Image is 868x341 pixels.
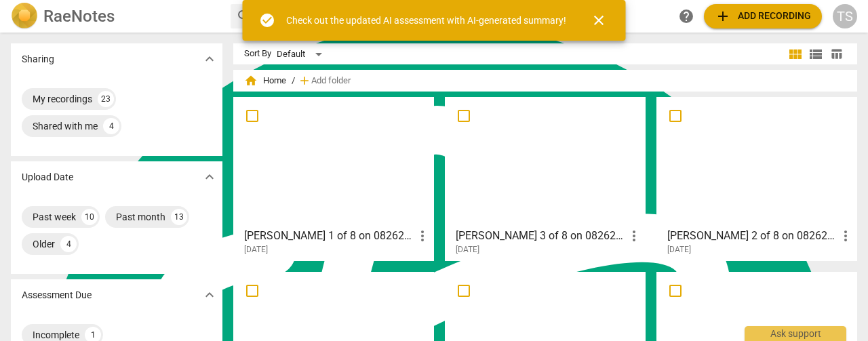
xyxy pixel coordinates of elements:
[33,119,98,133] div: Shared with me
[199,167,220,187] button: Show more
[456,228,626,244] h3: Heinrich 3 of 8 on 08262025_Video
[33,92,92,106] div: My recordings
[286,14,566,28] div: Check out the updated AI assessment with AI-generated summary!
[833,4,857,28] button: TS
[414,228,431,244] span: more_vert
[199,285,220,305] button: Show more
[81,209,98,225] div: 10
[103,118,119,134] div: 4
[244,74,286,87] span: Home
[201,169,218,185] span: expand_more
[244,74,258,87] span: home
[583,4,615,37] button: Close
[626,228,642,244] span: more_vert
[311,76,351,86] span: Add folder
[116,210,165,224] div: Past month
[244,244,268,256] span: [DATE]
[171,209,187,225] div: 13
[22,52,54,66] p: Sharing
[678,8,694,24] span: help
[292,76,295,86] span: /
[244,228,414,244] h3: Ronel 1 of 8 on 08262025_Video
[298,74,311,87] span: add
[826,44,846,64] button: Table view
[787,46,804,62] span: view_module
[456,244,479,256] span: [DATE]
[244,49,271,59] div: Sort By
[238,102,429,255] a: [PERSON_NAME] 1 of 8 on 08262025_Video[DATE]
[33,237,55,251] div: Older
[199,49,220,69] button: Show more
[201,51,218,67] span: expand_more
[98,91,114,107] div: 23
[674,4,698,28] a: Help
[785,44,806,64] button: Tile view
[22,170,73,184] p: Upload Date
[667,228,837,244] h3: Bruce 2 of 8 on 08262025_Video
[715,8,811,24] span: Add recording
[11,3,220,30] a: LogoRaeNotes
[704,4,822,28] button: Upload
[259,12,275,28] span: check_circle
[667,244,691,256] span: [DATE]
[277,43,327,65] div: Default
[236,8,252,24] span: search
[830,47,843,60] span: table_chart
[11,3,38,30] img: Logo
[591,12,607,28] span: close
[60,236,77,252] div: 4
[661,102,852,255] a: [PERSON_NAME] 2 of 8 on 08262025_Video[DATE]
[201,287,218,303] span: expand_more
[43,7,115,26] h2: RaeNotes
[33,210,76,224] div: Past week
[806,44,826,64] button: List view
[745,326,846,341] div: Ask support
[22,288,92,302] p: Assessment Due
[715,8,731,24] span: add
[837,228,854,244] span: more_vert
[450,102,641,255] a: [PERSON_NAME] 3 of 8 on 08262025_Video[DATE]
[808,46,824,62] span: view_list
